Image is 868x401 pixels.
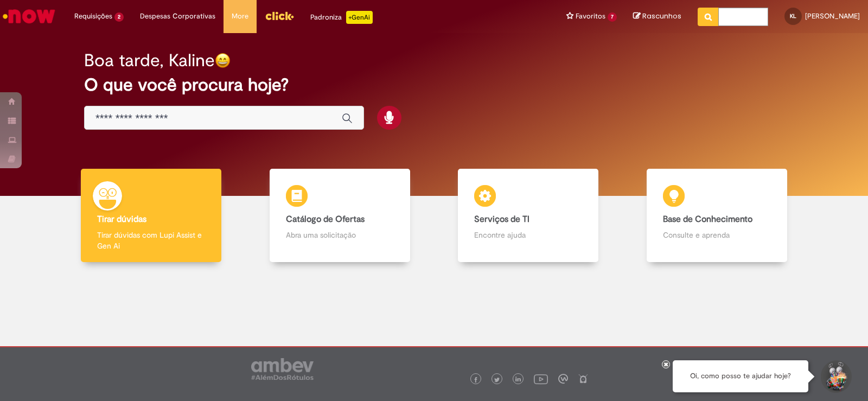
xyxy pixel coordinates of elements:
[642,11,681,21] span: Rascunhos
[84,75,784,94] h2: O que você procura hoje?
[97,230,205,251] p: Tirar dúvidas com Lupi Assist e Gen Ai
[1,5,57,27] img: ServiceNow
[434,169,623,263] a: Serviços de TI Encontre ajuda
[663,230,771,240] p: Consulte e aprenda
[286,214,365,225] b: Catálogo de Ofertas
[576,11,605,22] span: Favoritos
[623,169,812,263] a: Base de Conhecimento Consulte e aprenda
[74,11,112,22] span: Requisições
[114,12,124,22] span: 2
[140,11,215,22] span: Despesas Corporativas
[473,377,478,383] img: logo_footer_facebook.png
[84,51,215,70] h2: Boa tarde, Kaline
[608,12,617,22] span: 7
[790,12,796,20] span: KL
[633,11,681,22] a: Rascunhos
[578,374,588,384] img: logo_footer_naosei.png
[346,11,373,24] p: +GenAi
[57,169,246,263] a: Tirar dúvidas Tirar dúvidas com Lupi Assist e Gen Ai
[663,214,752,225] b: Base de Conhecimento
[474,230,582,240] p: Encontre ajuda
[251,358,314,380] img: logo_footer_ambev_rotulo_gray.png
[246,169,435,263] a: Catálogo de Ofertas Abra uma solicitação
[534,372,548,386] img: logo_footer_youtube.png
[286,230,394,240] p: Abra uma solicitação
[494,377,500,383] img: logo_footer_twitter.png
[232,11,248,22] span: More
[474,214,529,225] b: Serviços de TI
[819,360,852,393] button: Iniciar Conversa de Suporte
[805,11,860,21] span: [PERSON_NAME]
[215,53,231,68] img: happy-face.png
[97,214,146,225] b: Tirar dúvidas
[558,374,568,384] img: logo_footer_workplace.png
[673,360,808,392] div: Oi, como posso te ajudar hoje?
[515,377,521,383] img: logo_footer_linkedin.png
[310,11,373,24] div: Padroniza
[698,8,719,26] button: Pesquisar
[265,8,294,24] img: click_logo_yellow_360x200.png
